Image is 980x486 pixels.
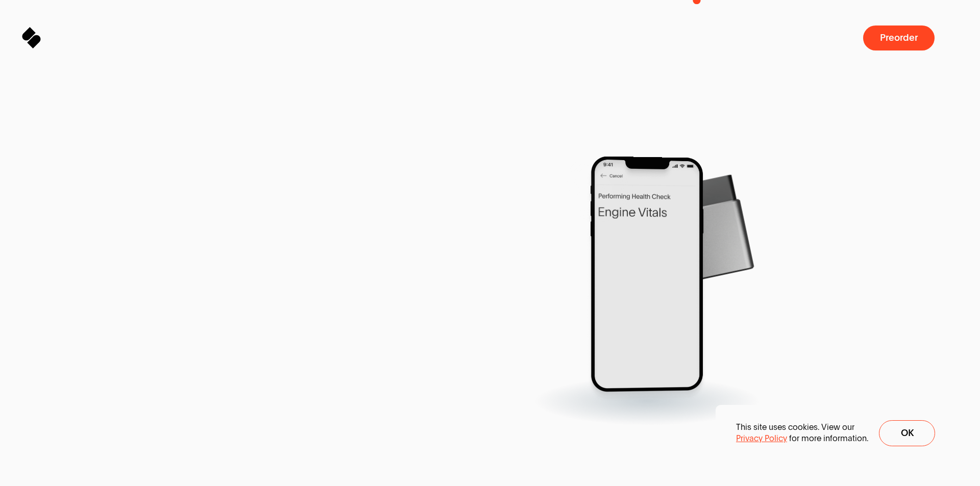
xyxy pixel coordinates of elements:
button: Preorder a SPARQ Diagnostics Device [863,25,935,50]
p: This site uses cookies. View our for more information. [736,422,869,445]
span: SPARQ makes it easy for you to understand your vehicle with our Comprehensive System Rating [103,333,339,378]
button: Ok [879,420,935,446]
span: Control & Manage [103,232,311,304]
span: Ok [901,428,914,438]
span: Preorder [880,33,918,43]
a: Privacy Policy [736,433,787,444]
